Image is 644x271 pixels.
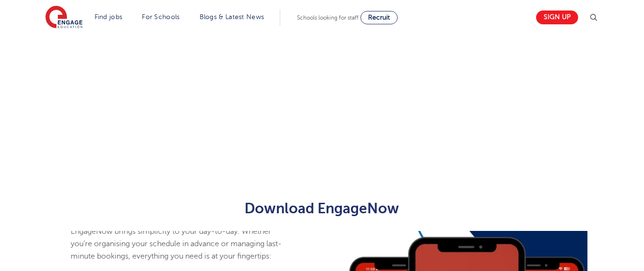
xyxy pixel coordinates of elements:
[88,200,556,217] h2: Download EngageNow
[45,6,83,30] img: Engage Education
[297,14,359,21] span: Schools looking for staff
[368,14,390,21] span: Recruit
[200,13,264,21] a: Blogs & Latest News
[95,13,123,21] a: Find jobs
[71,200,284,262] p: Created specifically for teachers and support staff, EngageNow brings simplicity to your day-to-d...
[360,11,398,24] a: Recruit
[142,13,179,21] a: For Schools
[536,10,578,24] a: Sign up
